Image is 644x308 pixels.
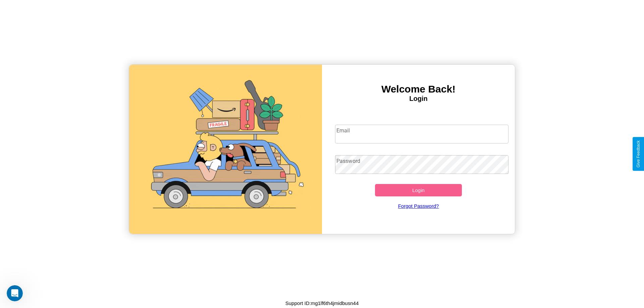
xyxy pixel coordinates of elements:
h3: Welcome Back! [322,83,515,95]
a: Forgot Password? [332,196,505,215]
div: Give Feedback [636,140,641,168]
iframe: Intercom live chat [7,285,23,301]
img: gif [129,65,322,234]
p: Support ID: mg1lf6th4jmidbusn44 [285,299,359,308]
button: Login [375,184,462,196]
h4: Login [322,95,515,103]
